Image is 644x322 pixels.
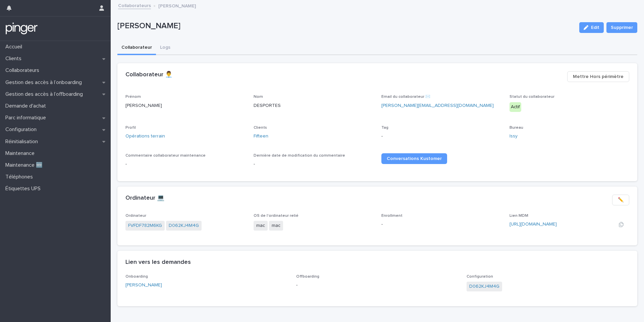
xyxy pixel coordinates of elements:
p: Parc informatique [3,115,51,121]
a: D062KJ4M4G [469,283,499,290]
p: Gestion des accès à l’offboarding [3,91,88,97]
h2: Lien vers les demandes [125,259,191,266]
p: Téléphones [3,174,38,180]
span: Enrollment [381,214,402,218]
p: Réinitialisation [3,138,43,145]
a: [PERSON_NAME][EMAIL_ADDRESS][DOMAIN_NAME] [381,103,494,108]
button: Supprimer [606,22,637,33]
h2: Ordinateur 💻 [125,195,164,202]
h2: Collaborateur 👨‍💼 [125,71,172,79]
img: mTgBEunGTSyRkCgitkcU [5,22,38,35]
a: [URL][DOMAIN_NAME] [509,222,557,227]
p: - [125,161,246,168]
a: FVFDF782M6KG [128,222,162,229]
button: Mettre Hors périmètre [567,71,629,82]
p: Maintenance 🆕 [3,162,48,168]
p: Accueil [3,44,28,50]
span: Bureau [509,126,523,130]
p: [PERSON_NAME] [158,2,196,9]
span: Onboarding [125,275,148,279]
span: Supprimer [611,24,633,31]
p: Gestion des accès à l’onboarding [3,79,87,86]
p: [PERSON_NAME] [125,102,246,109]
span: mac [254,221,268,231]
span: Lien MDM [509,214,528,218]
div: Actif [509,102,521,112]
span: Statut du collaborateur [509,95,554,99]
a: Collaborateurs [118,1,151,9]
p: DESPORTES [254,102,374,109]
a: D062KJ4M4G [169,222,199,229]
span: Prénom [125,95,141,99]
p: - [381,221,501,228]
span: Mettre Hors périmètre [573,73,624,80]
span: ✏️ [618,197,624,203]
span: Commentaire collaborateur maintenance [125,154,206,158]
span: Configuration [467,275,493,279]
a: [PERSON_NAME] [125,282,162,289]
button: Edit [579,22,604,33]
p: - [381,133,501,140]
p: - [296,282,459,289]
a: Conversations Kustomer [381,153,447,164]
span: mac [269,221,283,231]
p: Demande d'achat [3,103,51,109]
p: Configuration [3,126,42,133]
span: Email du collaborateur ✉️ [381,95,430,99]
a: Issy [509,133,518,140]
span: OS de l'ordinateur relié [254,214,299,218]
button: Collaborateur [117,41,156,55]
span: Conversations Kustomer [387,156,442,161]
p: Collaborateurs [3,67,45,74]
span: Nom [254,95,263,99]
p: [PERSON_NAME] [117,21,574,31]
p: Étiquettes UPS [3,186,46,192]
button: Logs [156,41,174,55]
span: Dernière date de modification du commentaire [254,154,345,158]
button: ✏️ [612,195,629,205]
span: Ordinateur [125,214,146,218]
p: Clients [3,55,27,62]
p: - [254,161,374,168]
span: Tag [381,126,388,130]
span: Profil [125,126,136,130]
span: Edit [591,25,599,30]
span: Clients [254,126,267,130]
a: Fifteen [254,133,268,140]
span: Offboarding [296,275,319,279]
p: Maintenance [3,150,40,157]
a: Opérations terrain [125,133,165,140]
